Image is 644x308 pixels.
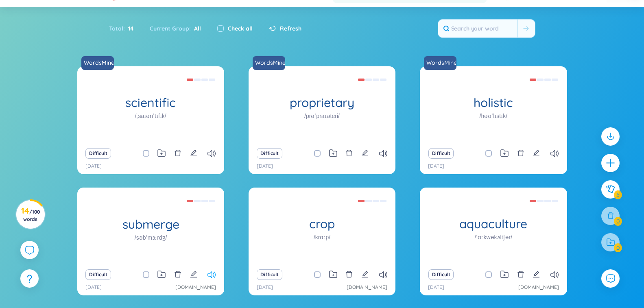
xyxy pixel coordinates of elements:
h1: holistic [420,96,567,110]
button: delete [174,148,181,159]
a: [DOMAIN_NAME] [518,284,559,291]
span: delete [345,271,353,278]
p: [DATE] [428,162,444,170]
span: edit [361,149,369,157]
h1: /həʊˈlɪstɪk/ [480,111,508,120]
span: edit [190,149,197,157]
a: [DOMAIN_NAME] [175,284,216,291]
button: edit [190,148,197,159]
span: edit [361,271,369,278]
p: [DATE] [85,162,102,170]
button: Difficult [428,148,454,159]
button: Difficult [257,148,282,159]
span: plus [605,158,616,168]
span: / 100 words [23,209,40,222]
a: WordsMine [424,56,460,70]
span: delete [517,271,524,278]
h1: scientific [77,96,224,110]
button: edit [533,148,540,159]
h1: aquaculture [420,217,567,231]
div: Current Group : [142,20,209,37]
a: WordsMine [81,56,117,70]
h1: crop [249,217,395,231]
span: Refresh [280,24,301,33]
button: edit [533,269,540,280]
button: Difficult [428,269,454,280]
span: edit [190,271,197,278]
span: delete [345,149,353,157]
p: [DATE] [257,284,273,291]
button: Difficult [85,269,111,280]
span: delete [517,149,524,157]
p: [DATE] [85,284,102,291]
h1: /ˈɑːkwəkʌltʃər/ [475,233,513,242]
label: Check all [228,24,253,33]
span: delete [174,271,181,278]
h1: /ˌsaɪənˈtɪfɪk/ [135,111,166,120]
span: delete [174,149,181,157]
button: Difficult [257,269,282,280]
input: Search your word [438,20,517,37]
a: WordsMine [252,59,286,67]
a: WordsMine [423,59,457,67]
a: WordsMine [81,59,115,67]
h1: proprietary [249,96,395,110]
span: edit [533,271,540,278]
button: delete [345,269,353,280]
button: edit [361,148,369,159]
button: Difficult [85,148,111,159]
h1: /səbˈmɜːrdʒ/ [134,233,167,242]
p: [DATE] [428,284,444,291]
h1: submerge [77,217,224,231]
p: [DATE] [257,162,273,170]
span: All [191,25,201,32]
h3: 14 [21,208,40,222]
a: [DOMAIN_NAME] [347,284,387,291]
h1: /krɑːp/ [314,233,330,242]
a: WordsMine [253,56,288,70]
button: edit [190,269,197,280]
h1: /prəˈpraɪəteri/ [304,111,340,120]
div: Total : [109,20,142,37]
button: edit [361,269,369,280]
span: 14 [125,24,133,33]
button: delete [517,148,524,159]
button: delete [174,269,181,280]
span: edit [533,149,540,157]
button: delete [517,269,524,280]
button: delete [345,148,353,159]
